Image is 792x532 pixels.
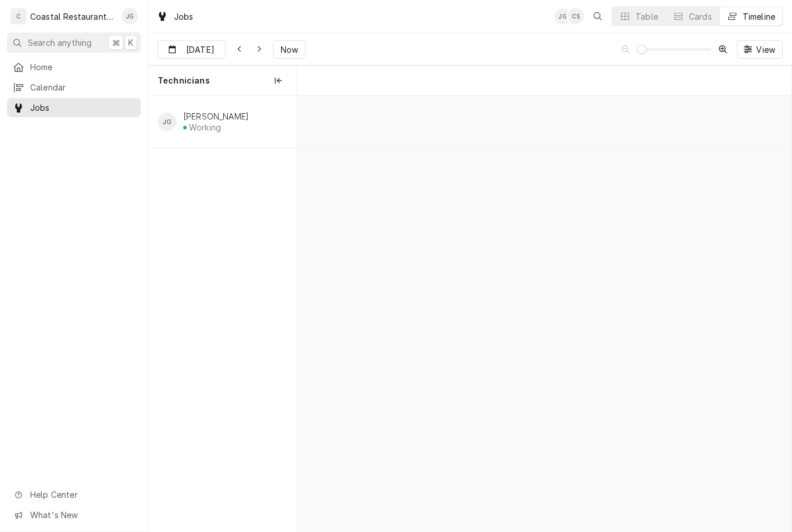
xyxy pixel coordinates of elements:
div: JG [555,8,571,24]
span: Now [278,44,300,56]
div: JG [158,113,176,131]
div: Table [635,10,658,23]
button: View [737,40,783,59]
div: Cards [689,10,712,23]
div: Coastal Restaurant Repair [30,10,115,23]
button: Search anything⌘K [7,32,141,53]
span: Jobs [30,102,135,114]
div: CS [568,8,584,24]
a: Calendar [7,78,141,97]
div: Chris Sockriter's Avatar [568,8,584,24]
span: View [754,44,778,56]
div: C [10,8,27,24]
div: James Gatton's Avatar [158,113,176,131]
button: Open search [588,7,607,26]
div: Working [189,122,221,132]
div: Timeline [743,10,775,23]
span: Home [30,61,135,73]
span: Technicians [158,75,210,86]
div: James Gatton's Avatar [555,8,571,24]
a: Home [7,57,141,77]
a: Go to Help Center [7,485,141,504]
span: ⌘ [112,37,120,49]
span: What's New [30,509,134,521]
div: JG [122,8,138,24]
button: [DATE] [158,40,226,59]
a: Jobs [7,98,141,117]
span: Search anything [28,37,92,49]
div: normal [297,96,791,532]
button: Now [273,40,306,59]
span: Help Center [30,488,134,501]
div: left [148,96,297,532]
span: Calendar [30,81,135,93]
div: Technicians column. SPACE for context menu [148,66,297,96]
span: K [128,37,133,49]
div: [PERSON_NAME] [183,111,249,121]
a: Go to What's New [7,505,141,524]
div: James Gatton's Avatar [122,8,138,24]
